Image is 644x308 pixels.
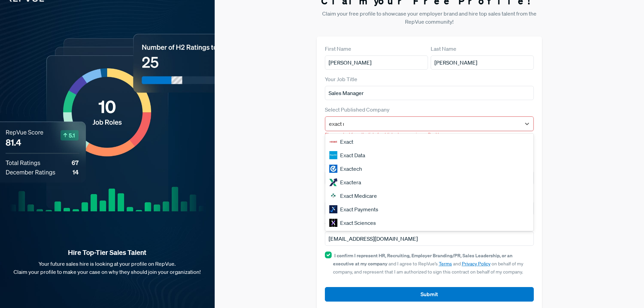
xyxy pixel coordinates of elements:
[11,248,204,257] strong: Hire Top-Tier Sales Talent
[325,45,351,53] label: First Name
[325,143,534,157] p: Only published company profiles can claim a free account at this time. Please if you are interest...
[325,232,534,246] input: Email
[325,216,534,230] div: Exact Sciences
[462,261,491,267] a: Privacy Policy
[317,9,542,26] p: Claim your free profile to showcase your employer brand and hire top sales talent from the RepVue...
[325,287,534,302] button: Submit
[329,138,337,146] img: Exact
[325,160,376,168] label: # Of Open Sales Jobs
[431,45,456,53] label: Last Name
[325,105,389,114] label: Select Published Company
[325,75,357,83] label: Your Job Title
[333,253,523,275] span: and I agree to RepVue’s and on behalf of my company, and represent that I am authorized to sign t...
[325,162,534,175] div: Exactech
[11,260,204,276] p: Your future sales hire is looking at your profile on RepVue. Claim your profile to make your case...
[329,178,337,186] img: Exactera
[325,86,534,100] input: Title
[329,151,337,159] img: Exact Data
[325,189,534,203] div: Exact Medicare
[329,205,337,213] img: Exact Payments
[329,165,337,173] img: Exactech
[329,192,337,200] img: Exact Medicare
[325,135,534,148] div: Exact
[325,131,534,138] p: Please select from the list of published companies on RepVue
[439,261,452,267] a: Terms
[333,252,512,267] strong: I confirm I represent HR, Recruiting, Employer Branding/PR, Sales Leadership, or an executive at ...
[325,190,403,198] label: How will I primarily use RepVue?
[325,55,428,70] input: First Name
[325,203,534,216] div: Exact Payments
[329,219,337,227] img: Exact Sciences
[325,221,352,229] label: Work Email
[325,148,534,162] div: Exact Data
[431,55,534,70] input: Last Name
[325,175,534,189] div: Exactera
